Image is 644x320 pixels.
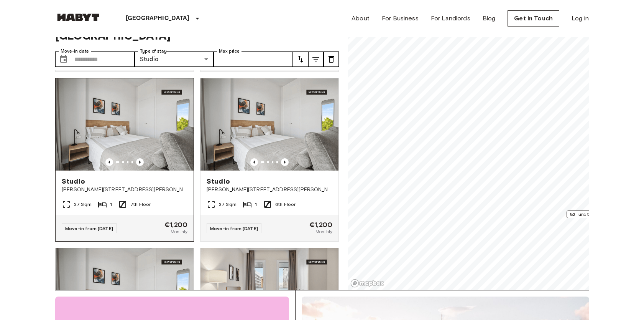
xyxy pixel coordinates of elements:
div: Studio [135,51,214,67]
span: 27 Sqm [219,201,237,208]
button: tune [324,51,339,67]
a: Marketing picture of unit ES-15-102-729-001Previous imagePrevious imageStudio[PERSON_NAME][STREET... [55,78,194,242]
span: Monthly [171,228,187,235]
span: [PERSON_NAME][STREET_ADDRESS][PERSON_NAME][PERSON_NAME] [62,186,187,194]
span: Monthly [315,228,332,235]
span: 27 Sqm [74,201,92,208]
label: Move-in date [61,48,89,55]
a: Marketing picture of unit ES-15-102-630-001Previous imagePrevious imageStudio[PERSON_NAME][STREET... [200,78,339,242]
span: 1 [110,201,112,208]
img: Habyt [55,13,101,21]
button: Previous image [250,158,258,166]
button: Previous image [105,158,113,166]
a: Mapbox logo [350,279,384,288]
button: tune [308,51,324,67]
span: Move-in from [DATE] [210,225,258,231]
p: [GEOGRAPHIC_DATA] [126,14,190,23]
span: €1,200 [309,221,332,228]
img: Marketing picture of unit ES-15-102-729-001 [56,78,194,171]
span: 1 [255,201,257,208]
span: 7th Floor [130,201,151,208]
img: Marketing picture of unit ES-15-102-630-001 [200,78,338,171]
label: Type of stay [140,48,167,55]
span: Move-in from [DATE] [65,225,113,231]
span: 82 units from €1200 [570,211,622,218]
span: Studio [62,177,85,186]
a: For Landlords [431,14,470,23]
a: Log in [572,14,589,23]
a: About [352,14,370,23]
a: Get in Touch [508,10,559,27]
button: tune [293,51,308,67]
button: Previous image [281,158,289,166]
div: Map marker [567,211,626,222]
span: [PERSON_NAME][STREET_ADDRESS][PERSON_NAME][PERSON_NAME] [207,186,332,194]
span: €1,200 [164,221,187,228]
button: Choose date [56,51,71,67]
a: Blog [483,14,496,23]
canvas: Map [348,7,589,290]
button: Previous image [136,158,144,166]
span: Studio [207,177,230,186]
a: For Business [382,14,419,23]
label: Max price [219,48,240,55]
span: 6th Floor [275,201,296,208]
